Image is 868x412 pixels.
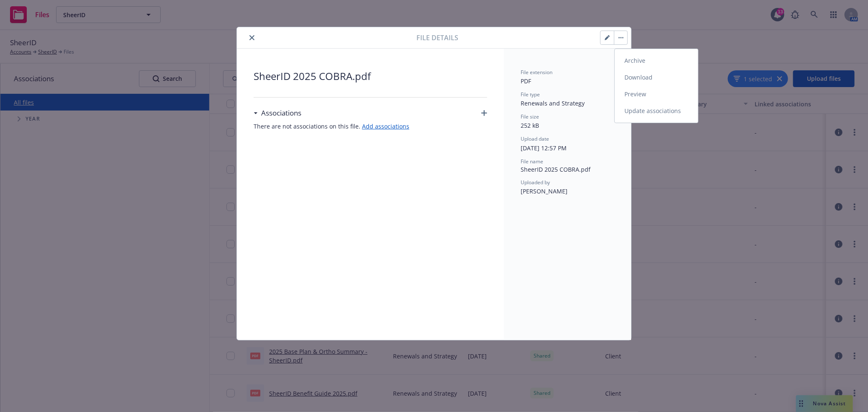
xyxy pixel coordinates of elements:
[254,69,487,84] span: SheerID 2025 COBRA.pdf
[254,122,487,131] span: There are not associations on this file.
[362,122,409,130] a: Add associations
[416,33,458,43] span: File details
[521,113,539,120] span: File size
[521,99,585,107] span: Renewals and Strategy
[521,179,550,186] span: Uploaded by
[521,144,567,152] span: [DATE] 12:57 PM
[521,77,531,85] span: PDF
[521,135,549,142] span: Upload date
[254,108,301,118] div: Associations
[521,121,539,129] span: 252 kB
[521,158,543,165] span: File name
[247,33,257,43] button: close
[261,108,301,118] h3: Associations
[521,187,568,195] span: [PERSON_NAME]
[521,69,552,76] span: File extension
[521,91,540,98] span: File type
[521,165,614,174] span: SheerID 2025 COBRA.pdf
